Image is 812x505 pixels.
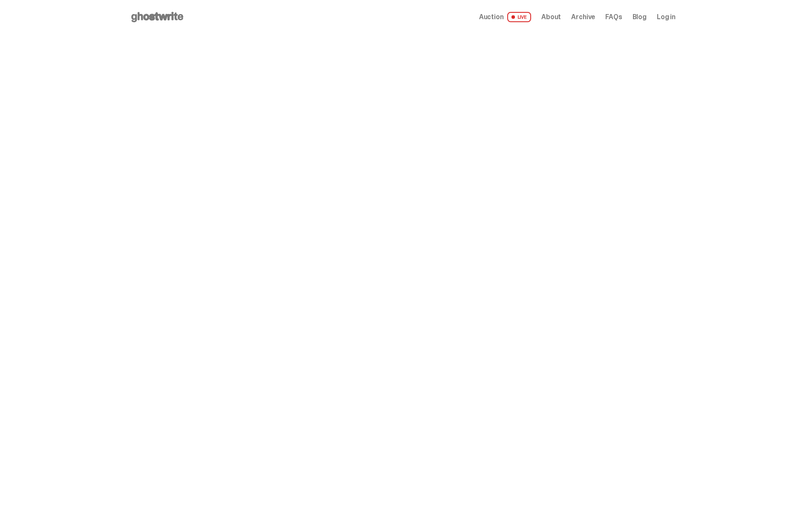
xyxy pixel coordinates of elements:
span: Auction [479,14,504,20]
span: LIVE [507,12,532,22]
a: Log in [657,14,676,20]
a: About [541,14,561,20]
a: FAQs [605,14,622,20]
a: Archive [571,14,595,20]
a: Auction LIVE [479,12,531,22]
a: Blog [633,14,647,20]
